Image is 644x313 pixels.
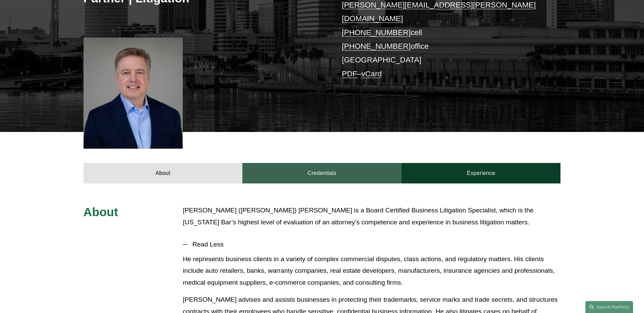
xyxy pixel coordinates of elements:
[242,163,402,183] a: Credentials
[84,205,118,219] span: About
[84,163,243,183] a: About
[361,70,382,78] a: vCard
[188,241,560,248] span: Read Less
[183,236,560,253] button: Read Less
[183,205,560,228] p: [PERSON_NAME] ([PERSON_NAME]) [PERSON_NAME] is a Board Certified Business Litigation Specialist, ...
[183,253,560,289] p: He represents business clients in a variety of complex commercial disputes, class actions, and re...
[342,28,411,37] a: [PHONE_NUMBER]
[402,163,561,183] a: Experience
[342,1,536,23] a: [PERSON_NAME][EMAIL_ADDRESS][PERSON_NAME][DOMAIN_NAME]
[342,42,411,50] a: [PHONE_NUMBER]
[585,301,633,313] a: Search this site
[342,70,357,78] a: PDF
